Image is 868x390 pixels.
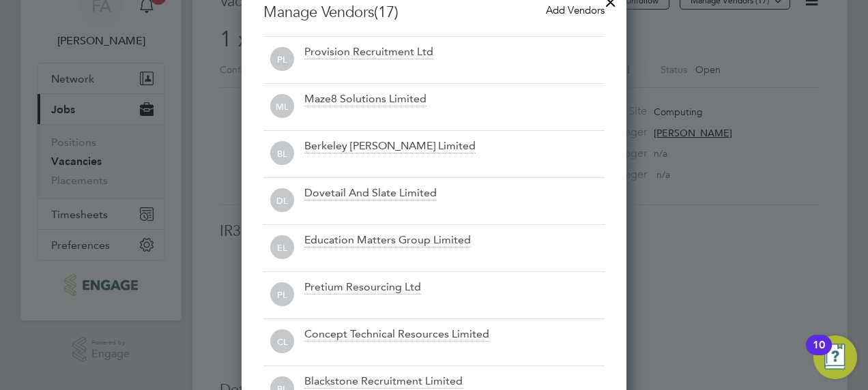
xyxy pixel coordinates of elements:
[304,280,421,295] div: Pretium Resourcing Ltd
[270,48,294,72] span: PL
[546,3,605,16] span: Add Vendors
[270,283,294,307] span: PL
[304,186,437,201] div: Dovetail And Slate Limited
[304,327,489,342] div: Concept Technical Resources Limited
[304,374,463,389] div: Blackstone Recruitment Limited
[304,92,426,107] div: Maze8 Solutions Limited
[813,335,857,379] button: Open Resource Center, 10 new notifications
[304,45,433,60] div: Provision Recruitment Ltd
[304,139,476,154] div: Berkeley [PERSON_NAME] Limited
[270,236,294,260] span: EL
[813,345,825,363] div: 10
[270,142,294,166] span: BL
[270,330,294,354] span: CL
[374,3,399,21] span: (17)
[263,3,605,22] h3: Manage Vendors
[270,189,294,213] span: DL
[304,233,471,248] div: Education Matters Group Limited
[270,95,294,119] span: ML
